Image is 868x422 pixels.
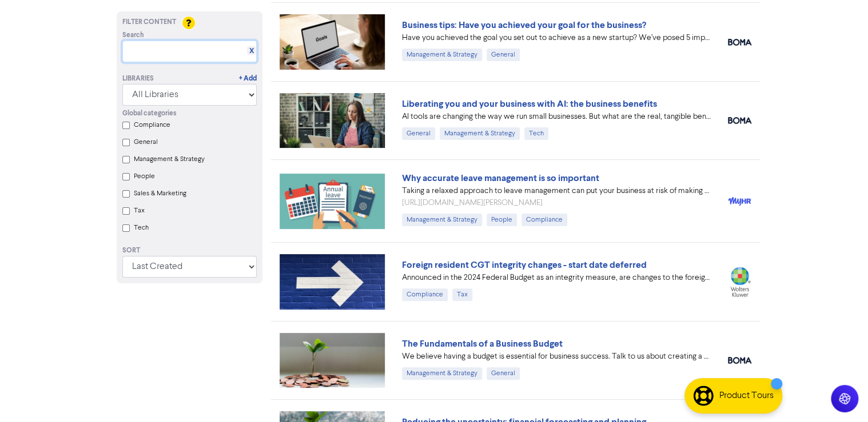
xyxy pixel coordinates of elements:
a: Why accurate leave management is so important [402,172,599,184]
label: Tech [134,223,149,233]
div: Management & Strategy [402,367,482,380]
div: General [402,127,435,140]
label: Tax [134,206,145,216]
div: Taking a relaxed approach to leave management can put your business at risk of making costly erro... [402,185,711,197]
label: Compliance [134,120,170,130]
span: Search [122,30,144,41]
img: boma_accounting [728,357,751,364]
img: boma [728,117,751,124]
div: Sort [122,246,257,256]
div: General [487,367,520,380]
div: Filter Content [122,17,257,27]
a: [URL][DOMAIN_NAME][PERSON_NAME] [402,199,543,207]
a: X [249,47,254,55]
a: The Fundamentals of a Business Budget [402,338,563,349]
a: Foreign resident CGT integrity changes - start date deferred [402,259,647,271]
a: + Add [239,74,257,84]
label: Sales & Marketing [134,188,186,199]
img: myhr [728,197,751,206]
div: Compliance [402,288,448,301]
div: We believe having a budget is essential for business success. Talk to us about creating a useful ... [402,351,711,363]
div: People [487,214,517,226]
a: Liberating you and your business with AI: the business benefits [402,98,657,110]
div: General [487,49,520,61]
img: boma [728,39,751,46]
label: General [134,137,158,147]
div: Management & Strategy [440,127,520,140]
iframe: Chat Widget [811,367,868,422]
div: Compliance [521,214,567,226]
a: Business tips: Have you achieved your goal for the business? [402,19,646,31]
label: People [134,171,155,182]
div: Have you achieved the goal you set out to achieve as a new startup? We’ve posed 5 important quest... [402,32,711,44]
div: Libraries [122,74,154,84]
img: wolters_kluwer [728,267,751,297]
div: Tax [452,288,472,301]
div: Announced in the 2024 Federal Budget as an integrity measure, are changes to the foreign resident... [402,272,711,284]
div: Management & Strategy [402,49,482,61]
div: Management & Strategy [402,214,482,226]
label: Management & Strategy [134,154,205,164]
div: Global categories [122,108,257,119]
div: AI tools are changing the way we run small businesses. But what are the real, tangible benefits o... [402,111,711,123]
div: Tech [524,127,548,140]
